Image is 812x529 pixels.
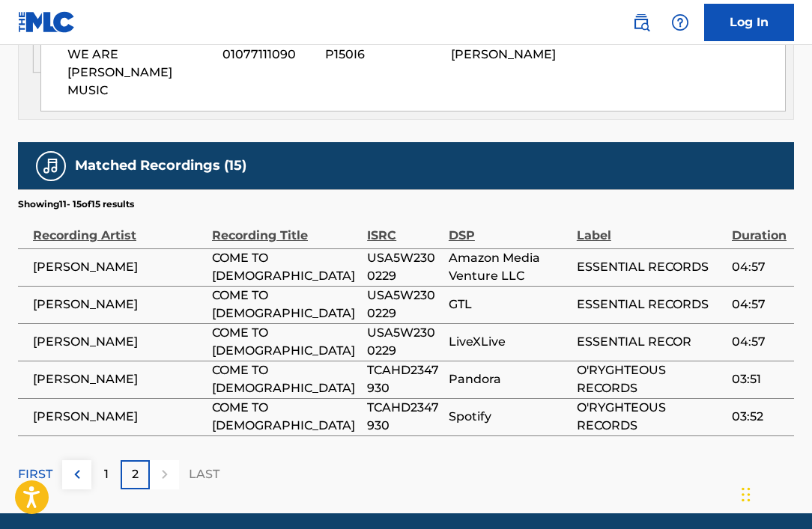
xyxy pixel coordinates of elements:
[449,408,569,426] span: Spotify
[626,7,656,37] a: Public Search
[449,333,569,351] span: LiveXLive
[189,465,219,483] p: LAST
[449,249,569,285] span: Amazon Media Venture LLC
[451,47,556,61] span: [PERSON_NAME]
[212,249,360,285] span: COME TO [DEMOGRAPHIC_DATA]
[732,333,787,351] span: 04:57
[33,333,204,351] span: [PERSON_NAME]
[732,370,787,388] span: 03:51
[212,287,360,322] span: COME TO [DEMOGRAPHIC_DATA]
[577,333,724,351] span: ESSENTIAL RECOR
[704,4,794,41] a: Log In
[212,361,360,397] span: COME TO [DEMOGRAPHIC_DATA]
[33,296,204,314] span: [PERSON_NAME]
[33,408,204,426] span: [PERSON_NAME]
[665,7,695,37] div: Help
[18,198,134,211] p: Showing 11 - 15 of 15 results
[18,465,52,483] p: FIRST
[577,399,724,435] span: O'RYGHTEOUS RECORDS
[212,399,360,435] span: COME TO [DEMOGRAPHIC_DATA]
[737,457,812,529] iframe: Chat Widget
[367,361,441,397] span: TCAHD2347930
[33,258,204,276] span: [PERSON_NAME]
[212,324,360,360] span: COME TO [DEMOGRAPHIC_DATA]
[742,472,751,517] div: Drag
[367,211,441,245] div: ISRC
[367,287,441,322] span: USA5W2300229
[132,465,139,483] p: 2
[577,211,724,245] div: Label
[33,370,204,388] span: [PERSON_NAME]
[732,296,787,314] span: 04:57
[67,46,211,100] span: WE ARE [PERSON_NAME] MUSIC
[632,13,650,31] img: search
[367,324,441,360] span: USA5W2300229
[75,157,246,174] h5: Matched Recordings (15)
[671,13,689,31] img: help
[732,408,787,426] span: 03:52
[449,211,569,245] div: DSP
[732,211,787,245] div: Duration
[325,46,440,64] span: P150I6
[577,258,724,276] span: ESSENTIAL RECORDS
[732,258,787,276] span: 04:57
[367,399,441,435] span: TCAHD2347930
[577,296,724,314] span: ESSENTIAL RECORDS
[367,249,441,285] span: USA5W2300229
[68,465,86,483] img: left
[222,46,314,64] span: 01077111090
[42,157,60,175] img: Matched Recordings
[449,370,569,388] span: Pandora
[18,11,76,33] img: MLC Logo
[104,465,109,483] p: 1
[33,211,204,245] div: Recording Artist
[212,211,360,245] div: Recording Title
[577,361,724,397] span: O'RYGHTEOUS RECORDS
[449,296,569,314] span: GTL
